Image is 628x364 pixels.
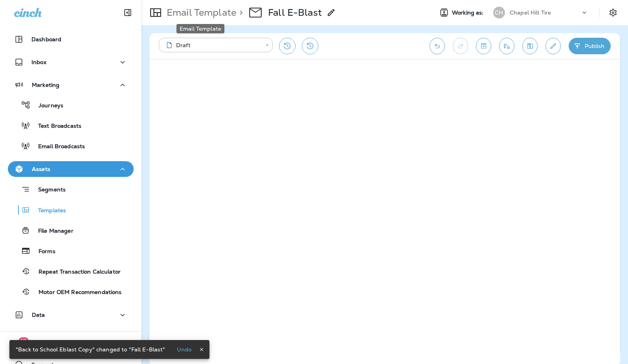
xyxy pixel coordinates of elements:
[493,7,505,18] div: CH
[172,345,197,354] button: Undo
[32,82,59,88] p: Marketing
[279,38,296,54] button: Restore from previous version
[117,5,139,20] button: Collapse Sidebar
[8,161,134,177] button: Assets
[8,138,134,154] button: Email Broadcasts
[31,289,122,296] p: Motor OEM Recommendations
[163,7,236,18] p: Email Template
[510,9,551,16] p: Chapel Hill Tire
[8,263,134,279] button: Repeat Transaction Calculator
[8,77,134,93] button: Marketing
[302,38,318,54] button: View Changelog
[30,123,81,130] p: Text Broadcasts
[16,342,165,357] div: "Back to School Eblast Copy" changed to "Fall E-Blast"
[32,312,45,318] p: Data
[476,38,491,54] button: Toggle preview
[8,307,134,323] button: Data
[8,54,134,70] button: Inbox
[569,38,611,54] button: Publish
[30,143,85,151] p: Email Broadcasts
[8,117,134,134] button: Text Broadcasts
[8,283,134,300] button: Motor OEM Recommendations
[522,38,538,54] button: Save
[31,59,46,65] p: Inbox
[177,346,192,353] p: Undo
[8,222,134,239] button: File Manager
[606,6,620,20] button: Settings
[31,102,63,110] p: Journeys
[32,166,50,172] p: Assets
[545,38,561,54] button: Edit details
[8,181,134,198] button: Segments
[452,9,485,16] span: Working as:
[8,338,134,354] button: 18What's New
[31,36,61,42] p: Dashboard
[30,207,66,215] p: Templates
[8,31,134,47] button: Dashboard
[30,228,73,235] p: File Manager
[499,38,514,54] button: Send test email
[8,243,134,259] button: Forms
[8,202,134,218] button: Templates
[236,7,243,18] p: >
[30,186,66,194] p: Segments
[31,248,55,256] p: Forms
[176,24,224,33] div: Email Template
[31,268,121,276] p: Repeat Transaction Calculator
[164,41,260,49] div: Draft
[430,38,445,54] button: Undo
[8,97,134,113] button: Journeys
[268,7,322,18] p: Fall E-Blast
[18,337,29,345] span: 18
